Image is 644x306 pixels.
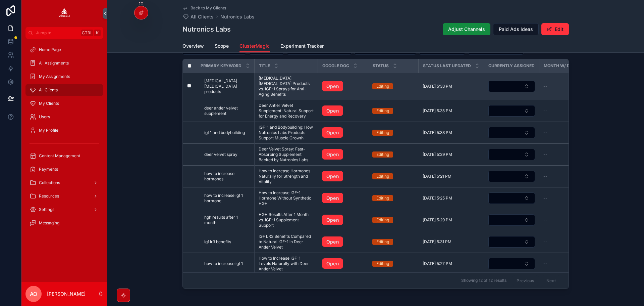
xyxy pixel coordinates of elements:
a: Nutronics Labs [220,13,255,20]
a: IGF-1 and Bodybuilding: How Nutronics Labs Products Support Muscle Growth [259,125,314,141]
span: hgh results after 1 month [204,215,250,225]
a: Editing [372,239,415,245]
span: [DATE] 5:31 PM [423,239,451,245]
span: [DATE] 5:21 PM [423,174,451,179]
a: Open [322,81,364,92]
span: Primary Keyword [201,63,241,69]
span: -- [543,108,547,114]
button: Adjust Channels [443,23,490,35]
a: Select Button [488,148,535,161]
a: Messaging [25,217,103,229]
a: Select Button [488,236,535,248]
a: HGH Results After 1 Month vs. IGF-1 Supplement Support [259,212,314,228]
a: how to increase igf 1 [204,261,250,266]
span: My Assignments [39,74,70,79]
a: Select Button [488,192,535,204]
a: Editing [372,108,415,114]
a: [MEDICAL_DATA] [MEDICAL_DATA] Products vs. IGF-1 Sprays for Anti-Aging Benefits [259,76,314,97]
button: Select Button [488,127,535,138]
span: -- [543,152,547,157]
span: K [95,30,100,36]
span: Paid Ads Ideas [499,26,533,33]
span: Adjust Channels [448,26,485,33]
button: Select Button [488,192,535,204]
div: Editing [376,130,389,136]
a: Back to My Clients [182,5,226,11]
a: [DATE] 5:33 PM [423,84,480,89]
span: Scope [215,43,229,49]
button: Select Button [488,171,535,182]
a: Open [322,236,343,247]
button: Select Button [488,258,535,269]
span: -- [543,130,547,135]
a: My Clients [25,97,103,110]
h1: Nutronics Labs [182,25,231,34]
a: how to increase hormones [204,171,250,182]
span: Currently Assigned [488,63,535,69]
a: Payments [25,163,103,175]
span: Home Page [39,47,61,52]
a: Experiment Tracker [280,40,324,53]
span: IGF LR3 Benefits Compared to Natural IGF-1 in Deer Antler Velvet [259,234,314,250]
span: deer velvet spray [204,152,237,157]
a: igf 1 and bodybuilding [204,130,250,135]
a: Open [322,171,364,182]
a: how to increase igf 1 hormone [204,193,250,204]
span: My Clients [39,101,59,106]
a: [MEDICAL_DATA] [MEDICAL_DATA] products [204,78,250,94]
a: -- [543,261,589,266]
img: App logo [59,8,70,19]
span: My Profile [39,128,58,133]
span: [DATE] 5:35 PM [423,108,452,114]
span: How to Increase IGF-1 Levels Naturally with Deer Antler Velvet [259,256,314,272]
a: Open [322,149,343,160]
a: Open [322,215,343,225]
a: My Profile [25,124,103,136]
a: Open [322,215,364,225]
span: All Assignments [39,60,69,66]
span: Payments [39,167,58,172]
a: [DATE] 5:29 PM [423,152,480,157]
a: deer antler velvet supplement [204,105,250,116]
a: -- [543,217,589,223]
a: Open [322,258,364,269]
a: Select Button [488,80,535,92]
span: Overview [182,43,204,49]
a: Open [322,105,364,116]
span: Resources [39,193,59,199]
a: [DATE] 5:25 PM [423,195,480,201]
a: Open [322,105,343,116]
a: -- [543,239,589,245]
div: Editing [376,239,389,245]
a: Editing [372,261,415,267]
span: Users [39,114,50,120]
span: How to Increase Hormones Naturally for Strength and Vitality [259,168,314,184]
span: -- [543,261,547,266]
button: Edit [541,23,569,35]
a: Open [322,127,343,138]
div: Editing [376,108,389,114]
a: Deer Velvet Spray: Fast-Absorbing Supplement Backed by Nutronics Labs [259,146,314,163]
a: Select Button [488,170,535,182]
span: [DATE] 5:25 PM [423,195,452,201]
div: Editing [376,261,389,267]
span: Jump to... [36,30,78,36]
span: Experiment Tracker [280,43,324,49]
a: Resources [25,190,103,202]
span: Google Doc [322,63,349,69]
span: Messaging [39,220,59,226]
button: Jump to...CtrlK [25,27,103,39]
a: -- [543,195,589,201]
a: Select Button [488,214,535,226]
a: Deer Antler Velvet Supplement: Natural Support for Energy and Recovery [259,103,314,119]
a: All Clients [25,84,103,96]
a: Home Page [25,44,103,56]
button: Select Button [488,105,535,117]
a: Editing [372,195,415,201]
a: How to Increase IGF-1 Hormone Without Synthetic HGH [259,190,314,206]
